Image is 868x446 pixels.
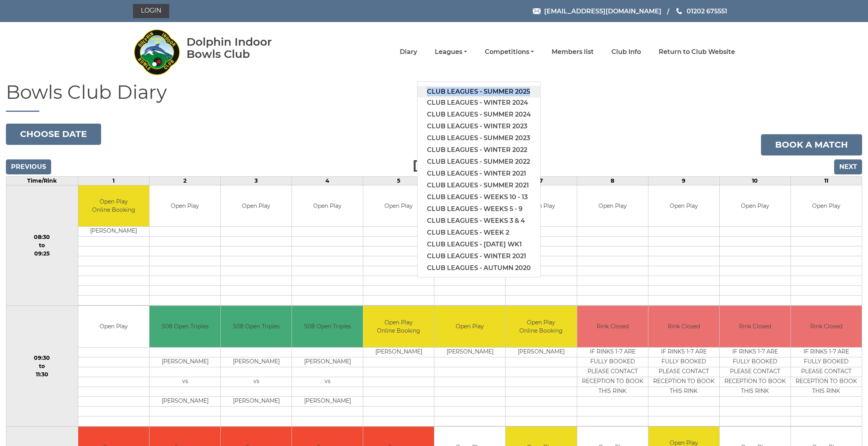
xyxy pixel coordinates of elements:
[434,347,505,357] td: [PERSON_NAME]
[133,24,180,80] img: Dolphin Indoor Bowls Club
[506,306,576,347] td: Open Play Online Booking
[648,347,719,357] td: IF RINKS 1-7 ARE
[544,7,661,15] span: [EMAIL_ADDRESS][DOMAIN_NAME]
[506,347,576,357] td: [PERSON_NAME]
[363,347,434,357] td: [PERSON_NAME]
[400,48,417,56] a: Diary
[292,357,363,367] td: [PERSON_NAME]
[6,306,78,427] td: 09:30 to 11:30
[533,6,661,16] a: Email [EMAIL_ADDRESS][DOMAIN_NAME]
[78,176,149,185] td: 1
[506,185,576,227] td: Open Play
[78,227,149,237] td: [PERSON_NAME]
[292,185,363,227] td: Open Play
[577,357,648,367] td: FULLY BOOKED
[719,176,790,185] td: 10
[417,81,541,278] ul: Leagues
[6,176,78,185] td: Time/Rink
[78,185,149,227] td: Open Play Online Booking
[221,377,292,387] td: vs
[577,377,648,387] td: RECEPTION TO BOOK
[552,48,594,56] a: Members list
[417,120,540,132] a: Club leagues - Winter 2023
[221,185,292,227] td: Open Play
[150,185,220,227] td: Open Play
[187,36,297,60] div: Dolphin Indoor Bowls Club
[150,377,220,387] td: vs
[417,97,540,109] a: Club leagues - Winter 2024
[6,185,78,306] td: 08:30 to 09:25
[577,306,648,347] td: Rink Closed
[417,203,540,215] a: Club leagues - Weeks 5 - 9
[221,306,292,347] td: S08 Open Triples
[577,185,648,227] td: Open Play
[417,168,540,180] a: Club leagues - Winter 2021
[292,396,363,406] td: [PERSON_NAME]
[133,4,169,18] a: Login
[6,82,862,112] h1: Bowls Club Diary
[417,227,540,239] a: Club leagues - Week 2
[648,357,719,367] td: FULLY BOOKED
[761,134,862,155] a: Book a match
[292,176,363,185] td: 4
[363,185,434,227] td: Open Play
[363,176,434,185] td: 5
[720,306,790,347] td: Rink Closed
[363,306,434,347] td: Open Play Online Booking
[720,347,790,357] td: IF RINKS 1-7 ARE
[791,377,862,387] td: RECEPTION TO BOOK
[417,180,540,191] a: Club leagues - Summer 2021
[435,48,467,56] a: Leagues
[675,6,727,16] a: Phone us 01202 675551
[434,306,505,347] td: Open Play
[149,176,220,185] td: 2
[417,144,540,156] a: Club leagues - Winter 2022
[687,7,727,15] span: 01202 675551
[720,357,790,367] td: FULLY BOOKED
[720,387,790,396] td: THIS RINK
[720,185,790,227] td: Open Play
[791,347,862,357] td: IF RINKS 1-7 ARE
[6,124,101,145] button: Choose date
[577,176,648,185] td: 8
[791,185,862,227] td: Open Play
[417,262,540,274] a: Club leagues - Autumn 2020
[648,377,719,387] td: RECEPTION TO BOOK
[648,367,719,377] td: PLEASE CONTACT
[417,250,540,262] a: Club leagues - Winter 2021
[648,176,719,185] td: 9
[720,367,790,377] td: PLEASE CONTACT
[720,377,790,387] td: RECEPTION TO BOOK
[221,357,292,367] td: [PERSON_NAME]
[791,357,862,367] td: FULLY BOOKED
[6,159,51,174] input: Previous
[648,306,719,347] td: Rink Closed
[791,306,862,347] td: Rink Closed
[292,377,363,387] td: vs
[648,387,719,396] td: THIS RINK
[417,191,540,203] a: Club leagues - Weeks 10 - 13
[150,306,220,347] td: S08 Open Triples
[417,239,540,250] a: Club leagues - [DATE] wk1
[150,396,220,406] td: [PERSON_NAME]
[577,347,648,357] td: IF RINKS 1-7 ARE
[659,48,735,56] a: Return to Club Website
[648,185,719,227] td: Open Play
[506,176,577,185] td: 7
[417,156,540,168] a: Club leagues - Summer 2022
[417,215,540,227] a: Club leagues - Weeks 3 & 4
[417,132,540,144] a: Club leagues - Summer 2023
[834,159,862,174] input: Next
[292,306,363,347] td: S08 Open Triples
[485,48,534,56] a: Competitions
[790,176,862,185] td: 11
[611,48,641,56] a: Club Info
[791,367,862,377] td: PLEASE CONTACT
[577,367,648,377] td: PLEASE CONTACT
[676,8,682,14] img: Phone us
[417,109,540,120] a: Club leagues - Summer 2024
[78,306,149,347] td: Open Play
[221,176,292,185] td: 3
[791,387,862,396] td: THIS RINK
[577,387,648,396] td: THIS RINK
